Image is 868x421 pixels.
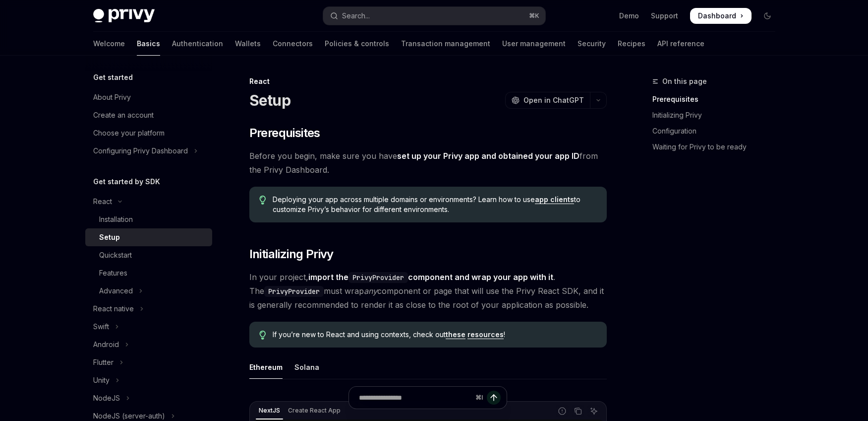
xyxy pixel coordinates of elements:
a: Waiting for Privy to be ready [652,139,783,155]
div: Choose your platform [93,127,165,139]
a: Demo [619,11,639,21]
a: Welcome [93,32,125,56]
a: Initializing Privy [652,107,783,123]
a: Features [85,264,212,282]
a: Authentication [172,32,223,56]
div: Flutter [93,356,114,368]
a: set up your Privy app and obtained your app ID [397,151,579,161]
div: Swift [93,321,109,333]
strong: import the component and wrap your app with it [308,272,553,282]
button: Toggle Configuring Privy Dashboard section [85,142,212,160]
button: Toggle React section [85,193,212,210]
a: API reference [657,32,704,56]
button: Toggle NodeJS section [85,389,212,407]
a: these [446,330,465,339]
a: Support [651,11,678,21]
div: Unity [93,374,110,386]
h5: Get started [93,71,133,83]
div: React native [93,303,134,315]
button: Toggle Swift section [85,318,212,336]
div: Setup [99,231,120,243]
span: Before you begin, make sure you have from the Privy Dashboard. [249,149,607,177]
a: Transaction management [401,32,490,56]
div: Advanced [99,285,133,297]
div: React [93,196,112,208]
svg: Tip [259,331,266,340]
button: Toggle Android section [85,336,212,353]
code: PrivyProvider [264,286,324,297]
button: Send message [487,391,501,405]
a: User management [502,32,566,56]
a: Setup [85,228,212,246]
a: app clients [535,195,574,204]
span: Initializing Privy [249,246,334,262]
div: React [249,76,607,86]
button: Toggle dark mode [759,8,775,24]
span: ⌘ K [529,12,539,20]
span: Dashboard [698,11,736,21]
div: Android [93,339,119,351]
a: Choose your platform [85,124,212,142]
span: In your project, . The must wrap component or page that will use the Privy React SDK, and it is g... [249,270,607,312]
em: any [364,286,377,296]
span: Deploying your app across multiple domains or environments? Learn how to use to customize Privy’s... [273,195,596,214]
div: Features [99,267,127,279]
a: Dashboard [690,8,752,24]
div: Installation [99,213,133,225]
a: Wallets [235,32,261,56]
a: Policies & controls [325,32,389,56]
a: Installation [85,210,212,228]
a: resources [467,330,504,339]
h1: Setup [249,91,290,109]
button: Toggle Flutter section [85,353,212,371]
span: If you’re new to React and using contexts, check out ! [273,330,596,340]
a: Security [578,32,606,56]
img: dark logo [93,9,155,23]
div: Configuring Privy Dashboard [93,145,188,157]
div: NodeJS [93,392,120,404]
span: Prerequisites [249,125,320,141]
a: Configuration [652,123,783,139]
h5: Get started by SDK [93,176,160,188]
div: Create an account [93,109,154,121]
a: Recipes [618,32,645,56]
button: Toggle Advanced section [85,282,212,300]
a: Prerequisites [652,91,783,107]
a: Basics [137,32,160,56]
input: Ask a question... [359,387,471,409]
a: Quickstart [85,246,212,264]
div: Ethereum [249,355,283,379]
div: Solana [294,355,319,379]
span: On this page [662,75,707,87]
button: Open in ChatGPT [505,92,590,109]
button: Toggle Unity section [85,371,212,389]
code: PrivyProvider [348,272,408,283]
div: Search... [342,10,370,22]
div: About Privy [93,91,131,103]
button: Open search [323,7,545,25]
a: About Privy [85,88,212,106]
button: Toggle React native section [85,300,212,318]
svg: Tip [259,196,266,205]
a: Connectors [273,32,313,56]
span: Open in ChatGPT [523,95,584,105]
a: Create an account [85,106,212,124]
div: Quickstart [99,249,132,261]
